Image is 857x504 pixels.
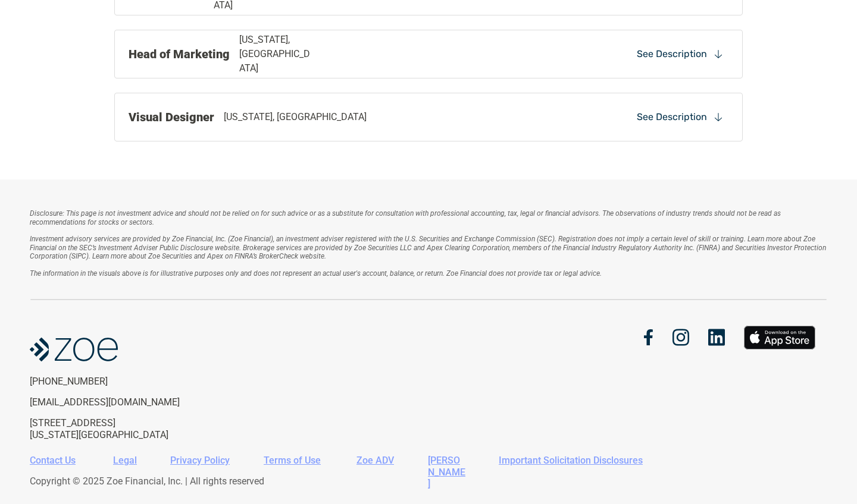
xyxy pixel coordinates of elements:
a: Privacy Policy [170,455,230,466]
a: Legal [113,455,137,466]
p: See Description [637,111,707,124]
a: Contact Us [30,455,76,466]
em: Disclosure: This page is not investment advice and should not be relied on for such advice or as ... [30,209,783,226]
a: Terms of Use [264,455,321,466]
em: The information in the visuals above is for illustrative purposes only and does not represent an ... [30,269,602,278]
p: See Description [637,48,707,61]
a: Zoe ADV [356,455,394,466]
a: Important Solicitation Disclosures [499,455,643,466]
p: Copyright © 2025 Zoe Financial, Inc. | All rights reserved [30,475,818,487]
p: [US_STATE], [GEOGRAPHIC_DATA] [239,33,315,75]
p: [STREET_ADDRESS] [US_STATE][GEOGRAPHIC_DATA] [30,417,225,440]
p: [EMAIL_ADDRESS][DOMAIN_NAME] [30,396,225,408]
em: Investment advisory services are provided by Zoe Financial, Inc. (Zoe Financial), an investment a... [30,235,828,260]
p: [PHONE_NUMBER] [30,376,225,387]
a: [PERSON_NAME] [428,455,465,489]
p: [US_STATE], [GEOGRAPHIC_DATA] [224,110,367,124]
strong: Head of Marketing [129,47,230,61]
strong: Visual Designer [129,110,214,124]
